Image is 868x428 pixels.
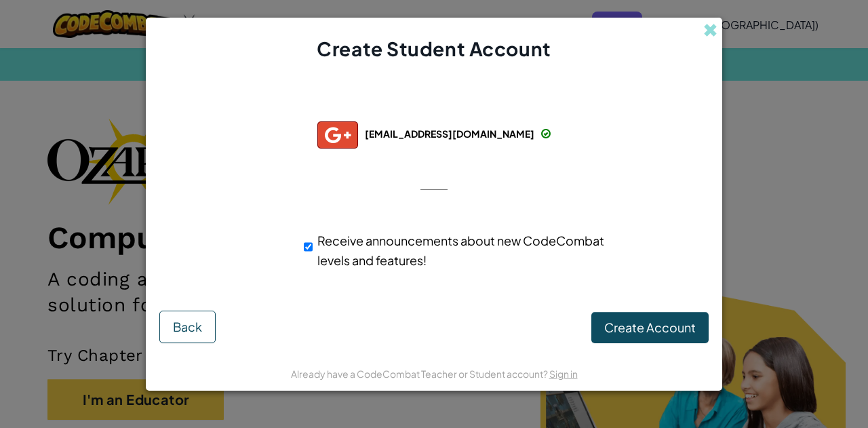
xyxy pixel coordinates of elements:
img: gplus_small.png [317,121,358,149]
span: Already have a CodeCombat Teacher or Student account? [291,368,549,380]
a: Sign in [549,368,578,380]
input: Receive announcements about new CodeCombat levels and features! [304,233,313,260]
span: Create Account [604,319,696,335]
span: Receive announcements about new CodeCombat levels and features! [317,233,604,268]
span: Back [173,319,202,334]
span: Successfully connected with: [323,96,545,112]
button: Back [159,311,216,343]
button: Create Account [591,312,709,343]
span: Create Student Account [317,37,551,60]
span: [EMAIL_ADDRESS][DOMAIN_NAME] [365,128,534,140]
